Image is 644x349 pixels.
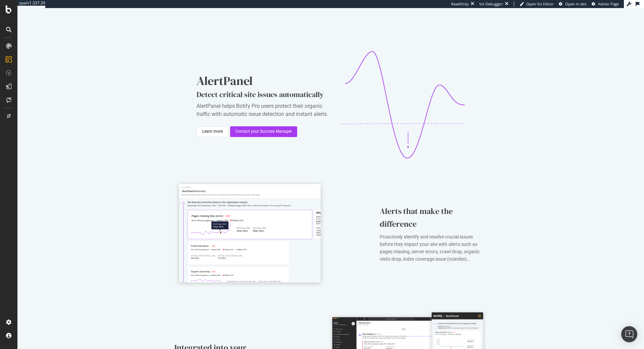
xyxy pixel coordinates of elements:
[202,129,223,134] div: Learn more
[380,205,487,230] div: Alerts that make the difference
[197,73,331,89] div: AlertPanel
[621,326,637,342] div: Open Intercom Messenger
[598,1,619,6] span: Admin Page
[197,89,331,99] div: Detect critical site issues automatically
[559,1,587,7] a: Open in dev
[565,1,587,6] span: Open in dev
[174,180,325,288] img: ITJHfFCv.png
[197,102,331,118] div: AlertPanel helps Botify Pro users protect their organic traffic with automatic issue detection an...
[520,1,554,7] a: Open Viz Editor
[380,233,487,263] div: Proactively identify and resolve crucial issues before they impact your site with alerts such as ...
[526,1,554,6] span: Open Viz Editor
[341,51,465,159] img: wF0JmbuPWMdlgAAAABJRU5ErkJggg==
[235,129,292,134] div: Contact your Success Manager
[479,1,503,7] div: Viz Debugger:
[592,1,619,7] a: Admin Page
[451,1,469,7] div: ReadOnly:
[230,126,297,137] button: Contact your Success Manager
[197,126,228,137] button: Learn more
